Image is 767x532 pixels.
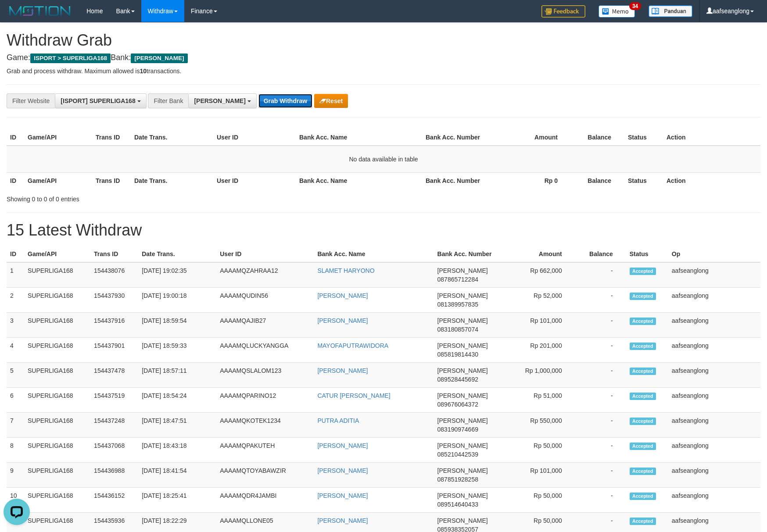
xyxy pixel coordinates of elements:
span: Accepted [630,368,656,375]
span: [PERSON_NAME] [131,54,187,63]
td: AAAAMQSLALOM123 [216,363,314,388]
td: SUPERLIGA168 [24,363,90,388]
td: Rp 662,000 [498,262,575,288]
td: 2 [7,288,24,313]
td: SUPERLIGA168 [24,463,90,488]
strong: 10 [140,68,147,75]
td: 7 [7,413,24,438]
img: MOTION_logo.png [7,4,73,18]
td: 154437068 [90,438,138,463]
td: 154437519 [90,388,138,413]
img: Button%20Memo.svg [599,5,635,18]
th: Action [663,172,760,189]
a: [PERSON_NAME] [317,367,368,374]
td: Rp 201,000 [498,338,575,363]
th: Status [626,246,668,262]
th: Bank Acc. Name [296,129,422,146]
span: [PERSON_NAME] [437,392,488,399]
td: 154438076 [90,262,138,288]
span: Copy 081389957835 to clipboard [437,301,478,308]
span: Accepted [630,443,656,450]
th: Rp 0 [490,172,571,189]
div: Showing 0 to 0 of 0 entries [7,191,313,204]
td: [DATE] 18:43:18 [138,438,216,463]
span: Copy 085819814430 to clipboard [437,351,478,358]
th: Status [624,172,663,189]
span: Copy 085210442539 to clipboard [437,451,478,458]
td: Rp 50,000 [498,488,575,513]
span: Copy 089514640433 to clipboard [437,501,478,508]
span: [PERSON_NAME] [437,342,488,349]
span: [PERSON_NAME] [194,97,245,104]
th: User ID [213,129,296,146]
span: Accepted [630,393,656,400]
span: [PERSON_NAME] [437,292,488,299]
th: ID [7,246,24,262]
span: 34 [629,2,641,10]
td: SUPERLIGA168 [24,438,90,463]
th: Amount [498,246,575,262]
th: Bank Acc. Number [422,129,490,146]
td: AAAAMQPARINO12 [216,388,314,413]
td: [DATE] 18:41:54 [138,463,216,488]
button: [PERSON_NAME] [188,93,256,108]
td: aafseanglong [668,338,760,363]
td: SUPERLIGA168 [24,313,90,338]
span: Accepted [630,318,656,325]
td: Rp 101,000 [498,463,575,488]
th: Date Trans. [131,172,213,189]
td: 4 [7,338,24,363]
a: [PERSON_NAME] [317,292,368,299]
td: AAAAMQKOTEK1234 [216,413,314,438]
td: AAAAMQDR4JAMBI [216,488,314,513]
span: [ISPORT] SUPERLIGA168 [61,97,135,104]
td: 154437478 [90,363,138,388]
td: [DATE] 18:57:11 [138,363,216,388]
td: 154436988 [90,463,138,488]
td: SUPERLIGA168 [24,338,90,363]
span: Accepted [630,418,656,425]
th: Trans ID [90,246,138,262]
td: Rp 550,000 [498,413,575,438]
p: Grab and process withdraw. Maximum allowed is transactions. [7,67,760,75]
td: No data available in table [7,146,760,173]
th: Game/API [24,172,92,189]
th: Date Trans. [131,129,213,146]
span: Copy 089528445692 to clipboard [437,376,478,383]
th: Bank Acc. Name [296,172,422,189]
td: 10 [7,488,24,513]
span: Copy 083190974669 to clipboard [437,426,478,433]
td: Rp 52,000 [498,288,575,313]
span: Copy 087851928258 to clipboard [437,476,478,483]
td: - [575,488,626,513]
td: AAAAMQPAKUTEH [216,438,314,463]
th: Trans ID [92,172,131,189]
span: ISPORT > SUPERLIGA168 [30,54,111,63]
a: PUTRA ADITIA [317,417,359,424]
td: 6 [7,388,24,413]
td: Rp 101,000 [498,313,575,338]
td: [DATE] 18:25:41 [138,488,216,513]
td: 9 [7,463,24,488]
td: 154436152 [90,488,138,513]
th: Amount [490,129,571,146]
span: Copy 087865712284 to clipboard [437,276,478,283]
td: - [575,363,626,388]
td: SUPERLIGA168 [24,388,90,413]
td: 1 [7,262,24,288]
button: Open LiveChat chat widget [4,4,30,30]
button: Reset [314,94,348,108]
td: - [575,338,626,363]
th: Balance [571,172,624,189]
td: 154437930 [90,288,138,313]
a: [PERSON_NAME] [317,467,368,474]
td: SUPERLIGA168 [24,413,90,438]
span: [PERSON_NAME] [437,367,488,374]
th: Bank Acc. Number [434,246,498,262]
td: aafseanglong [668,463,760,488]
div: Filter Bank [148,93,188,108]
td: - [575,288,626,313]
a: [PERSON_NAME] [317,442,368,449]
th: Trans ID [92,129,131,146]
td: [DATE] 18:47:51 [138,413,216,438]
